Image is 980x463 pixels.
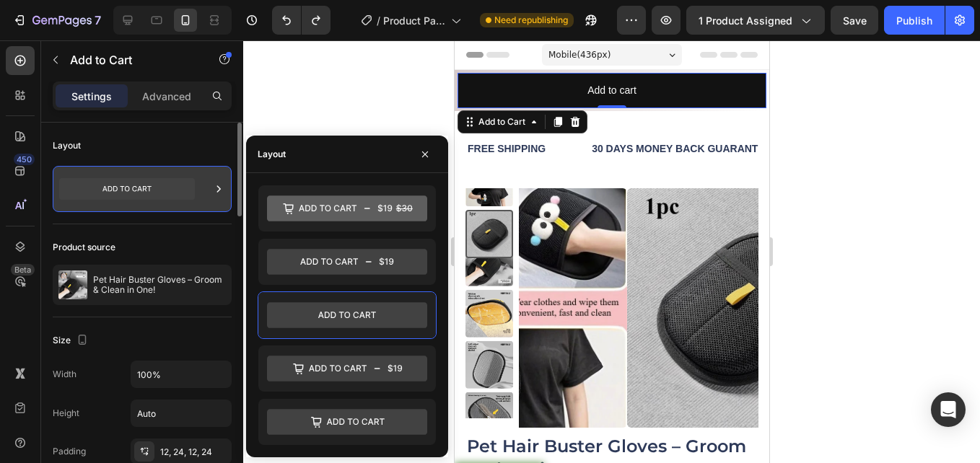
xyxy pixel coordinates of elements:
[93,275,226,295] p: Pet Hair Buster Gloves – Groom & Clean in One!
[686,6,825,35] button: 1 product assigned
[58,270,87,299] img: product feature img
[95,12,101,29] p: 7
[258,148,286,161] div: Layout
[160,446,228,459] div: 12, 24, 12, 24
[699,13,792,28] span: 1 product assigned
[272,6,331,35] div: Undo/Redo
[142,89,191,104] p: Advanced
[494,14,568,27] span: Need republishing
[53,331,91,350] div: Size
[131,361,231,387] input: Auto
[455,40,769,463] iframe: Design area
[383,13,445,28] span: Product Page - [DATE] 16:35:48
[843,14,867,27] span: Save
[70,51,193,69] p: Add to Cart
[53,407,79,420] div: Height
[71,89,112,104] p: Settings
[53,368,76,381] div: Width
[53,445,86,458] div: Padding
[377,13,380,28] span: /
[53,241,115,254] div: Product source
[14,154,35,165] div: 450
[11,264,35,275] div: Beta
[11,393,304,441] h1: Pet Hair Buster Gloves – Groom & Clean in One!
[884,6,945,35] button: Publish
[896,13,932,28] div: Publish
[831,6,878,35] button: Save
[931,392,966,427] div: Open Intercom Messenger
[136,98,318,119] div: 30 DAYS MONEY BACK GUARANTEE
[6,6,108,35] button: 7
[131,400,231,426] input: Auto
[53,139,81,152] div: Layout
